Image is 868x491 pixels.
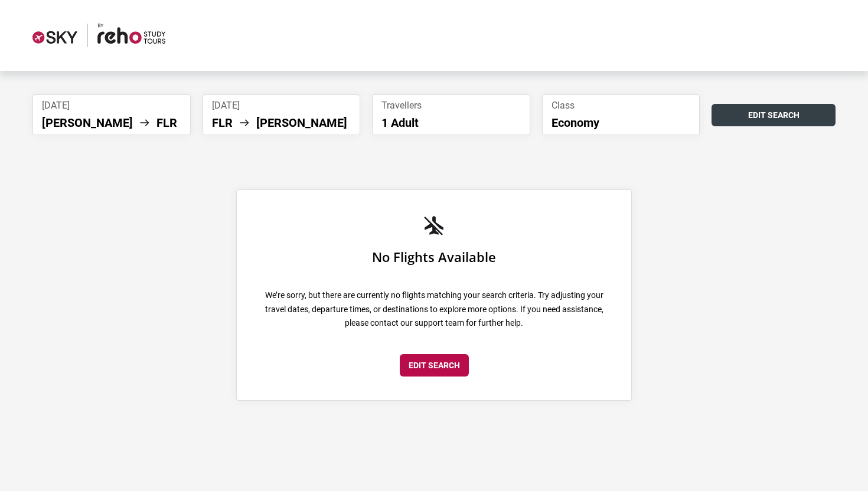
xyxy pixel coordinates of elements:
p: Economy [552,116,691,130]
button: Edit Search [400,354,469,377]
li: [PERSON_NAME] [42,116,133,130]
p: We’re sorry, but there are currently no flights matching your search criteria. Try adjusting your... [260,289,608,331]
li: [PERSON_NAME] [256,116,347,130]
li: FLR [212,116,233,130]
li: FLR [156,116,177,130]
button: Edit Search [712,104,836,126]
span: Class [552,100,691,111]
span: [DATE] [42,100,181,111]
span: [DATE] [212,100,351,111]
p: 1 Adult [381,116,521,130]
h1: No Flights Available [260,249,608,264]
span: Travellers [381,100,521,111]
